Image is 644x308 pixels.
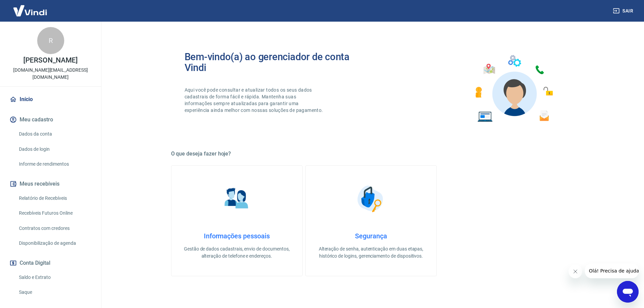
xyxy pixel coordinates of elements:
div: R [37,27,64,54]
img: Informações pessoais [220,182,254,216]
iframe: Fechar mensagem [569,265,582,278]
h5: O que deseja fazer hoje? [171,150,571,157]
img: Segurança [354,182,388,216]
a: Disponibilização de agenda [16,236,93,250]
a: Informe de rendimentos [16,157,93,171]
a: Início [8,92,93,107]
button: Meu cadastro [8,112,93,127]
a: Informações pessoaisInformações pessoaisGestão de dados cadastrais, envio de documentos, alteraçã... [171,165,303,276]
a: Relatório de Recebíveis [16,191,93,205]
button: Sair [612,5,636,17]
h2: Bem-vindo(a) ao gerenciador de conta Vindi [185,51,371,73]
a: Saque [16,285,93,299]
h4: Informações pessoais [182,232,291,240]
iframe: Mensagem da empresa [585,263,639,278]
p: [PERSON_NAME] [23,57,77,64]
a: Dados da conta [16,127,93,141]
button: Meus recebíveis [8,176,93,191]
h4: Segurança [316,232,426,240]
button: Conta Digital [8,256,93,270]
a: Dados de login [16,142,93,156]
p: Aqui você pode consultar e atualizar todos os seus dados cadastrais de forma fácil e rápida. Mant... [185,87,325,114]
a: Saldo e Extrato [16,270,93,284]
a: Recebíveis Futuros Online [16,206,93,220]
iframe: Botão para abrir a janela de mensagens [617,281,639,303]
a: Contratos com credores [16,221,93,235]
span: Olá! Precisa de ajuda? [4,5,57,10]
p: Alteração de senha, autenticação em duas etapas, histórico de logins, gerenciamento de dispositivos. [316,245,426,260]
p: [DOMAIN_NAME][EMAIL_ADDRESS][DOMAIN_NAME] [5,67,96,81]
img: Imagem de um avatar masculino com diversos icones exemplificando as funcionalidades do gerenciado... [469,51,558,126]
img: Vindi [8,0,52,21]
a: SegurançaSegurançaAlteração de senha, autenticação em duas etapas, histórico de logins, gerenciam... [305,165,437,276]
p: Gestão de dados cadastrais, envio de documentos, alteração de telefone e endereços. [182,245,291,260]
